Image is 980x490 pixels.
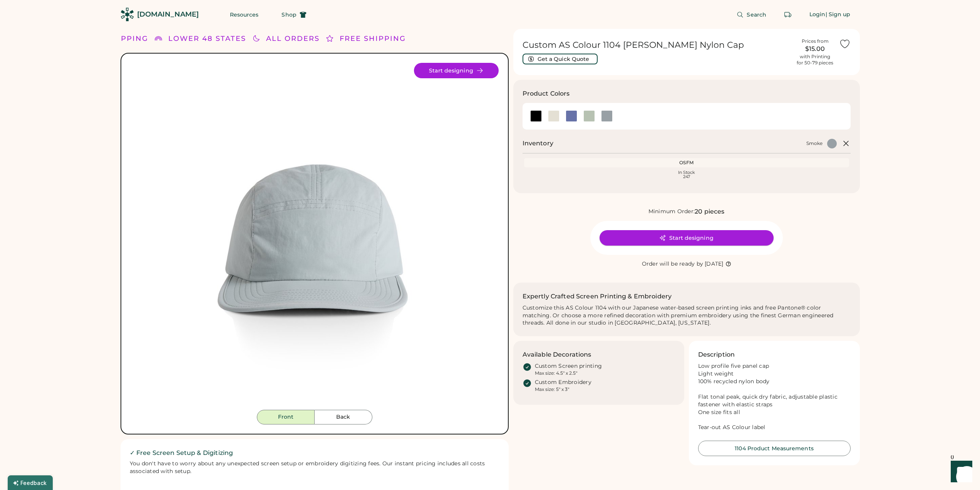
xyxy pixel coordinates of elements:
div: | Sign up [826,11,851,19]
div: LOWER 48 STATES [168,34,246,44]
iframe: Front Chat [943,455,977,488]
button: 1104 Product Measurements [698,441,851,456]
span: Search [747,12,766,17]
h3: Description [698,350,735,359]
div: 20 pieces [695,207,724,216]
div: Max size: 5" x 3" [535,386,569,392]
div: Login [809,11,826,19]
div: Smoke [806,140,823,146]
div: Custom Embroidery [535,379,591,386]
div: You don't have to worry about any unexpected screen setup or embroidery digitizing fees. Our inst... [130,460,499,475]
div: Prices from [802,38,829,44]
h2: Expertly Crafted Screen Printing & Embroidery [523,292,672,301]
button: Retrieve an order [780,7,796,22]
div: Order will be ready by [642,260,704,268]
div: OSFM [526,160,848,166]
div: with Printing for 50-79 pieces [797,54,833,66]
button: Back [315,410,372,424]
button: Get a Quick Quote [523,54,598,64]
div: In Stock 247 [526,170,848,179]
span: Shop [281,12,296,17]
div: [DATE] [705,260,724,268]
div: ALL ORDERS [266,34,320,44]
button: Start designing [414,63,499,78]
img: 1104 - Smoke Front Image [141,63,488,410]
button: Resources [221,7,268,22]
div: FREE SHIPPING [82,34,148,44]
div: Minimum Order: [648,208,695,216]
button: Start designing [600,230,774,246]
button: Shop [272,7,315,22]
div: FREE SHIPPING [340,34,406,44]
div: Low profile five panel cap Light weight 100% recycled nylon body Flat tonal peak, quick dry fabri... [698,362,851,431]
h2: Inventory [523,139,553,148]
button: Front [257,410,315,424]
h1: Custom AS Colour 1104 [PERSON_NAME] Nylon Cap [523,40,791,51]
div: 1104 Style Image [141,63,488,410]
div: Custom Screen printing [535,362,602,370]
div: $15.00 [796,44,834,54]
h3: Product Colors [523,89,570,98]
div: Customize this AS Colour 1104 with our Japanese water-based screen printing inks and free Pantone... [523,304,851,327]
div: [DOMAIN_NAME] [137,10,199,19]
h2: ✓ Free Screen Setup & Digitizing [130,448,499,458]
img: Rendered Logo - Screens [121,8,134,21]
div: Max size: 4.5" x 2.5" [535,370,577,376]
button: Search [727,7,776,22]
h3: Available Decorations [523,350,591,359]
